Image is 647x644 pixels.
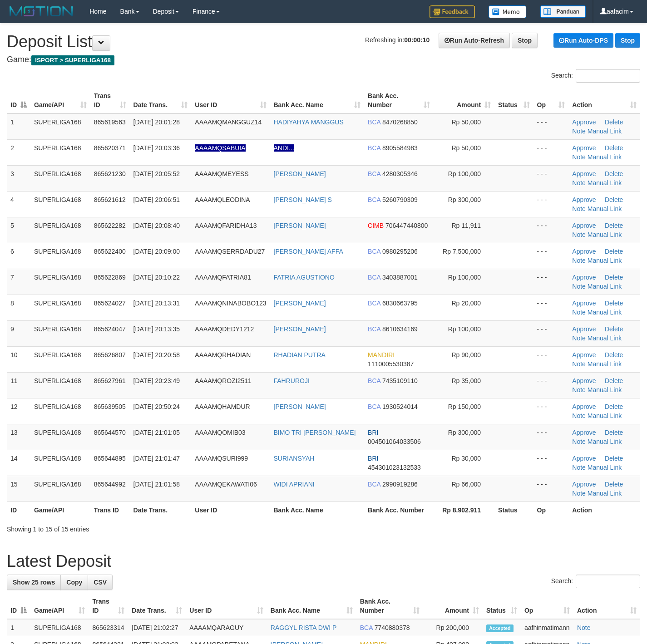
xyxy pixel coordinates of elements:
div: Showing 1 to 15 of 15 entries [7,521,263,534]
a: Note [572,179,586,187]
th: Rp 8.902.911 [434,501,494,518]
a: Stop [615,33,640,48]
span: [DATE] 20:03:36 [133,144,180,152]
td: 3 [7,165,30,191]
th: Action [568,501,640,518]
a: Manual Link [588,334,622,342]
a: Delete [605,325,623,333]
span: BCA [368,274,380,281]
td: SUPERLIGA168 [30,476,90,501]
a: Delete [605,481,623,488]
a: [PERSON_NAME] [274,325,326,333]
a: Manual Link [588,360,622,368]
a: [PERSON_NAME] [274,300,326,307]
a: Manual Link [588,412,622,419]
th: Amount: activate to sort column ascending [434,88,494,113]
span: CSV [94,579,107,586]
th: Game/API [30,501,90,518]
img: Button%20Memo.svg [489,5,527,18]
a: FATRIA AGUSTIONO [274,274,335,281]
span: Copy 1110005530387 to clipboard [368,360,414,368]
td: - - - [533,269,569,295]
span: Nama rekening ada tanda titik/strip, harap diedit [195,144,245,152]
th: Trans ID: activate to sort column ascending [89,593,128,619]
a: [PERSON_NAME] [274,222,326,229]
span: 865626807 [94,351,126,359]
label: Search: [551,69,640,83]
a: [PERSON_NAME] S [274,196,332,203]
span: AAAAMQDEDY1212 [195,325,254,333]
span: [DATE] 20:23:49 [133,377,180,384]
a: Manual Link [588,231,622,238]
span: Copy 5260790309 to clipboard [382,196,418,203]
a: Manual Link [588,153,622,161]
a: [PERSON_NAME] [274,170,326,177]
a: Approve [572,248,596,255]
span: Rp 300,000 [448,196,481,203]
a: Note [572,205,586,212]
span: Copy 7435109110 to clipboard [382,377,418,384]
span: Rp 20,000 [451,300,481,307]
td: SUPERLIGA168 [30,191,90,217]
a: Manual Link [588,205,622,212]
span: AAAAMQFARIDHA13 [195,222,257,229]
span: Rp 66,000 [451,481,481,488]
span: AAAAMQLEODINA [195,196,250,203]
span: [DATE] 20:01:28 [133,118,180,126]
a: Stop [512,33,538,48]
td: SUPERLIGA168 [30,372,90,398]
span: Refreshing in: [365,36,430,44]
span: BCA [368,118,380,126]
a: Manual Link [588,128,622,135]
span: AAAAMQHAMDUR [195,403,250,410]
span: 865644895 [94,455,126,462]
a: Note [572,412,586,419]
span: AAAAMQEKAWATI06 [195,481,257,488]
span: Rp 11,911 [451,222,481,229]
span: BCA [368,144,380,152]
span: BCA [360,624,373,631]
td: 10 [7,346,30,372]
a: Note [572,128,586,135]
span: 865621612 [94,196,126,203]
td: SUPERLIGA168 [30,295,90,320]
a: Delete [605,144,623,152]
a: Approve [572,274,596,281]
span: BCA [368,481,380,488]
a: Approve [572,429,596,436]
td: SUPERLIGA168 [30,450,90,476]
span: Rp 30,000 [451,455,481,462]
span: AAAAMQFATRIA81 [195,274,251,281]
span: 865622400 [94,248,126,255]
a: Delete [605,196,623,203]
a: Manual Link [588,283,622,290]
td: Rp 200,000 [423,619,483,636]
th: Op: activate to sort column ascending [533,88,569,113]
a: Delete [605,351,623,359]
a: Show 25 rows [7,575,61,590]
a: Approve [572,455,596,462]
a: Delete [605,403,623,410]
span: Show 25 rows [13,579,55,586]
span: BCA [368,300,380,307]
span: BCA [368,248,380,255]
td: SUPERLIGA168 [30,398,90,424]
td: - - - [533,372,569,398]
a: Note [572,360,586,368]
h1: Deposit List [7,33,640,51]
a: WIDI APRIANI [274,481,315,488]
span: AAAAMQROZI2511 [195,377,252,384]
a: RAGGYL RISTA DWI P [271,624,336,631]
img: Feedback.jpg [430,5,475,18]
span: BCA [368,377,380,384]
span: [DATE] 20:20:58 [133,351,180,359]
a: Approve [572,300,596,307]
span: Rp 300,000 [448,429,481,436]
td: - - - [533,243,569,269]
a: Approve [572,377,596,384]
a: Manual Link [588,179,622,187]
td: SUPERLIGA168 [30,346,90,372]
a: SURIANSYAH [274,455,315,462]
span: 865624027 [94,300,126,307]
th: Bank Acc. Number: activate to sort column ascending [364,88,434,113]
